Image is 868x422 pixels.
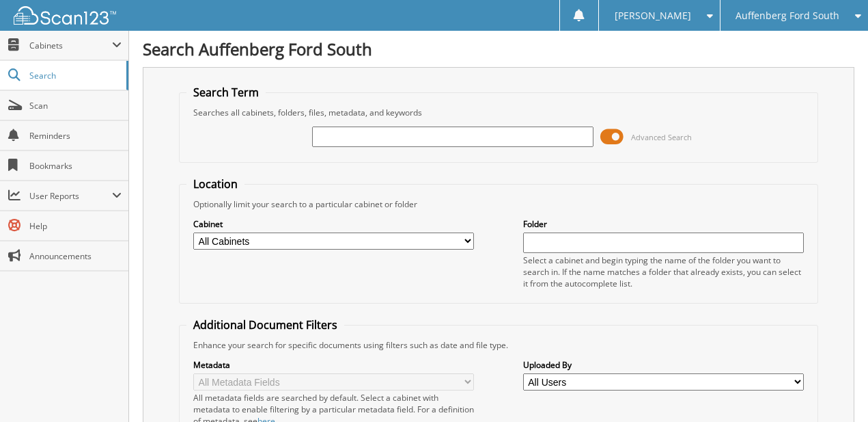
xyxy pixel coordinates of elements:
[523,218,804,230] label: Folder
[186,339,811,351] div: Enhance your search for specific documents using filters such as date and file type.
[615,12,691,20] span: [PERSON_NAME]
[523,254,804,289] div: Select a cabinet and begin typing the name of the folder you want to search in. If the name match...
[186,107,811,118] div: Searches all cabinets, folders, files, metadata, and keywords
[193,359,474,371] label: Metadata
[29,250,122,262] span: Announcements
[186,85,266,100] legend: Search Term
[186,198,811,210] div: Optionally limit your search to a particular cabinet or folder
[143,38,854,60] h1: Search Auffenberg Ford South
[193,218,474,230] label: Cabinet
[736,12,839,20] span: Auffenberg Ford South
[523,359,804,371] label: Uploaded By
[631,132,692,142] span: Advanced Search
[29,190,112,202] span: User Reports
[29,130,122,142] span: Reminders
[29,220,122,232] span: Help
[186,176,244,192] legend: Location
[29,70,120,81] span: Search
[29,100,122,111] span: Scan
[29,160,122,172] span: Bookmarks
[14,6,116,25] img: scan123-logo-white.svg
[186,317,344,332] legend: Additional Document Filters
[29,40,112,51] span: Cabinets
